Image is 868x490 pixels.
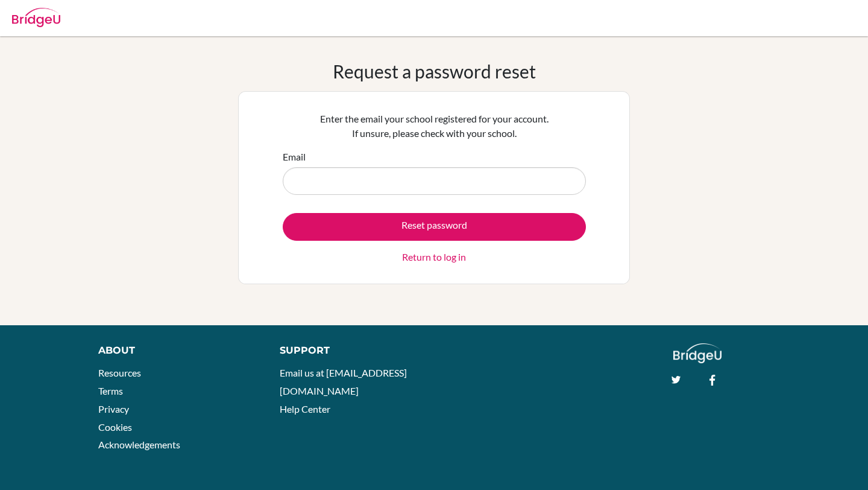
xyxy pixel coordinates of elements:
[283,213,586,241] button: Reset password
[98,403,129,415] a: Privacy
[12,8,60,27] img: Bridge-U
[333,60,536,82] h1: Request a password reset
[280,367,407,396] a: Email us at [EMAIL_ADDRESS][DOMAIN_NAME]
[283,112,586,141] p: Enter the email your school registered for your account. If unsure, please check with your school.
[98,385,123,396] a: Terms
[673,343,722,363] img: logo_white@2x-f4f0deed5e89b7ecb1c2cc34c3e3d731f90f0f143d5ea2071677605dd97b5244.png
[98,421,132,433] a: Cookies
[98,367,141,378] a: Resources
[280,403,330,415] a: Help Center
[98,439,180,450] a: Acknowledgements
[402,250,466,264] a: Return to log in
[280,343,422,358] div: Support
[98,343,253,358] div: About
[283,150,306,164] label: Email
